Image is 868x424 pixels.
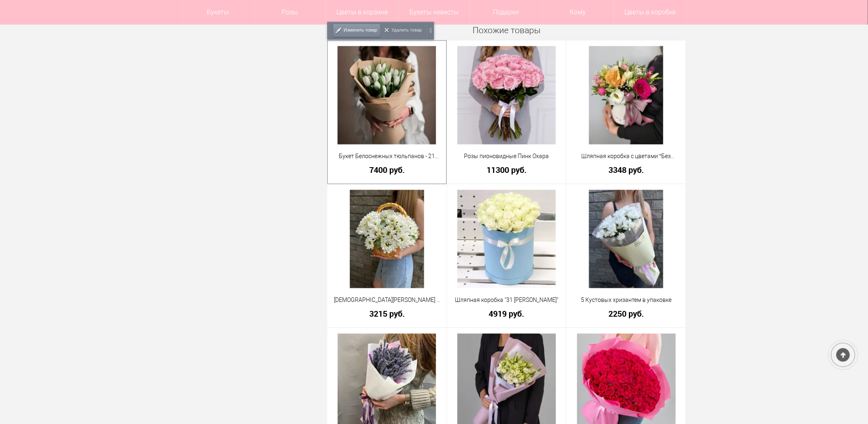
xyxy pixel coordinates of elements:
[452,296,561,304] a: Шляпная коробка "31 [PERSON_NAME]"
[382,22,423,39] a: Удалить товар
[589,190,663,288] img: 5 Кустовых хризантем в упаковке
[589,46,663,144] img: Шляпная коробка с цветами “Без повода” из роз и гипсофил
[333,166,441,174] a: 7400 руб.
[457,190,556,288] img: Шляпная коробка "31 белая роза"
[572,309,681,318] a: 2250 руб.
[327,184,447,327] div: Двойной щелчок - Изменить товар
[572,152,681,161] a: Шляпная коробка с цветами “Без повода” из роз и гипсофил
[392,22,422,39] span: Удалить товар
[338,46,436,144] img: Букет Белоснежных тюльпанов - 21 Светлый Тюльпан
[333,152,441,161] a: Букет Белоснежных тюльпанов - 21 Светлый Тюльпан
[344,22,377,39] span: Изменить товар
[566,184,686,327] div: Двойной щелчок - Изменить товар
[327,25,686,36] h4: Похожие товары
[566,40,686,184] div: Двойной щелчок - Изменить товар
[327,40,447,184] div: Двойной щелчок - Изменить товар
[334,22,379,39] a: Изменить товар
[350,190,424,288] img: Хризантема кустовая в корзине композиция с матрикарией
[333,309,441,318] a: 3215 руб.
[333,296,441,304] a: [DEMOGRAPHIC_DATA][PERSON_NAME] в корзине композиция с матрикарией
[447,40,566,184] div: Двойной щелчок - Изменить товар
[572,296,681,304] a: 5 Кустовых хризантем в упаковке
[452,166,561,174] a: 11300 руб.
[457,46,556,144] img: Розы пионовидные Пинк Охара
[572,166,681,174] a: 3348 руб.
[452,309,561,318] a: 4919 руб.
[447,184,566,327] div: Двойной щелчок - Изменить товар
[452,152,561,161] a: Розы пионовидные Пинк Охара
